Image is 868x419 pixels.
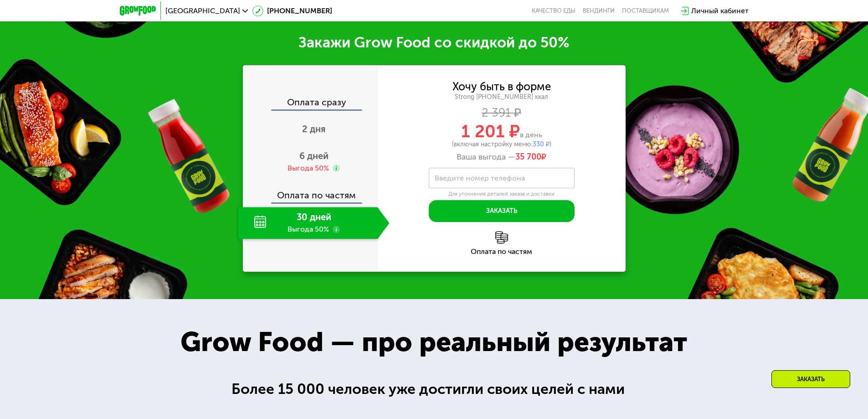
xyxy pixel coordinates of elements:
div: Strong [PHONE_NUMBER] ккал [378,93,626,101]
label: Введите номер телефона [435,176,525,181]
span: 35 700 [515,152,541,162]
span: 2 дня [302,124,326,134]
span: ₽ [515,152,546,162]
span: в день [520,130,542,139]
div: Ваша выгода — [378,152,626,162]
div: 2 391 ₽ [378,108,626,118]
a: Качество еды [532,7,575,15]
div: Для уточнения деталей заказа и доставки [429,191,575,198]
div: Выгода 50% [288,163,329,173]
div: поставщикам [622,7,669,15]
div: Оплата сразу [244,98,378,109]
img: l6xcnZfty9opOoJh.png [495,231,508,244]
div: Оплата по частям [244,181,378,202]
a: Вендинги [583,7,615,15]
span: 330 ₽ [533,140,550,148]
button: Заказать [429,200,575,222]
div: Grow Food — про реальный результат [160,321,707,362]
div: (включая настройку меню: ) [378,141,626,148]
a: [PHONE_NUMBER] [252,5,332,16]
span: 1 201 ₽ [461,121,520,142]
div: Оплата по частям [378,248,626,255]
div: Хочу быть в форме [452,82,551,92]
div: Заказать [771,370,850,388]
span: [GEOGRAPHIC_DATA] [165,7,240,15]
div: Более 15 000 человек уже достигли своих целей с нами [231,378,637,400]
div: Личный кабинет [691,5,749,16]
span: 6 дней [299,150,329,161]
